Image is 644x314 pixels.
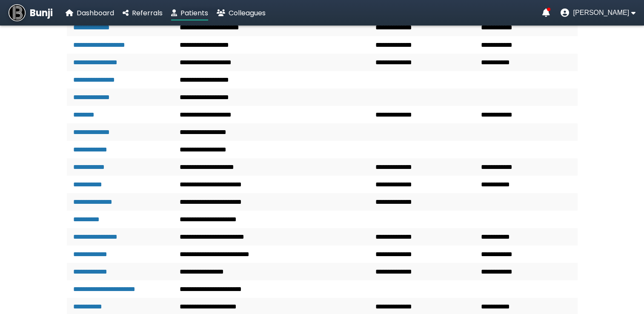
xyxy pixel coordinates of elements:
[171,8,208,18] a: Patients
[123,8,163,18] a: Referrals
[180,8,208,18] span: Patients
[217,8,266,18] a: Colleagues
[30,6,53,20] span: Bunji
[77,8,114,18] span: Dashboard
[573,9,629,17] span: [PERSON_NAME]
[66,8,114,18] a: Dashboard
[132,8,163,18] span: Referrals
[560,9,635,17] button: User menu
[229,8,266,18] span: Colleagues
[542,9,550,17] a: Notifications
[9,4,26,21] img: Bunji Dental Referral Management
[9,4,53,21] a: Bunji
